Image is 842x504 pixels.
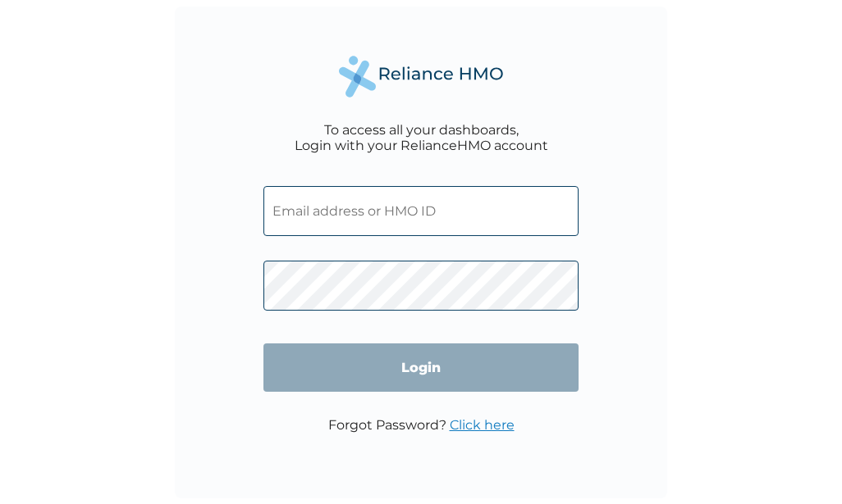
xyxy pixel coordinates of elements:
[295,122,548,153] div: To access all your dashboards, Login with your RelianceHMO account
[328,417,515,433] p: Forgot Password?
[263,186,579,236] input: Email address or HMO ID
[339,56,503,98] img: Reliance Health's Logo
[450,417,515,433] a: Click here
[263,343,579,392] input: Login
